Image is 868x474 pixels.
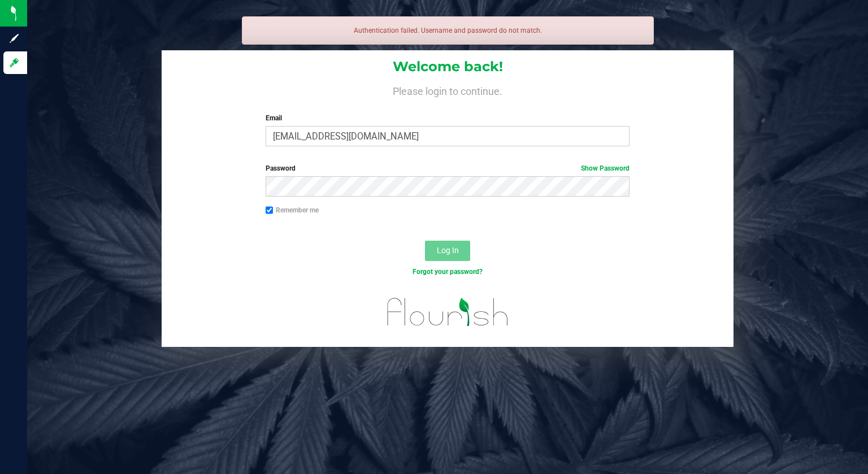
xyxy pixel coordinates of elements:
img: flourish_logo.svg [376,289,519,335]
h4: Please login to continue. [162,84,734,97]
span: Password [266,164,296,172]
label: Email [266,113,630,123]
input: Remember me [266,206,274,214]
a: Forgot your password? [413,268,483,276]
h1: Welcome back! [162,59,734,74]
button: Log In [425,241,470,261]
label: Remember me [266,205,319,215]
span: Log In [437,246,459,255]
a: Show Password [581,164,630,172]
inline-svg: Log in [8,57,20,68]
div: Authentication failed. Username and password do not match. [242,16,654,45]
inline-svg: Sign up [8,33,20,44]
